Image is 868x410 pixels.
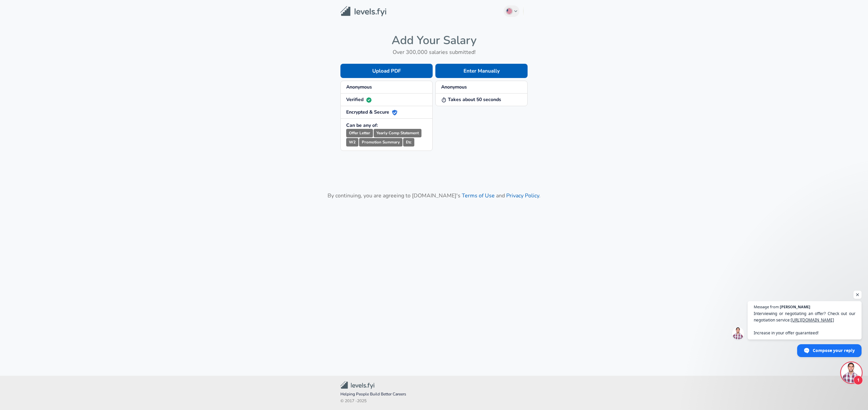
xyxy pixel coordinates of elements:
span: Interviewing or negotiating an offer? Check out our negotiation service: Increase in your offer g... [754,310,855,336]
span: Compose your reply [813,345,855,356]
span: [PERSON_NAME] [780,305,810,309]
small: Etc [403,138,414,147]
small: Promotion Summary [359,138,402,147]
span: Message from [754,305,779,309]
small: Offer Letter [346,129,373,137]
small: Yearly Comp Statement [374,129,421,137]
span: © 2017 - 2025 [340,398,528,405]
button: Enter Manually [435,64,528,78]
strong: Anonymous [346,84,372,90]
span: Helping People Build Better Careers [340,391,528,398]
strong: Verified [346,96,372,103]
strong: Can be any of: [346,122,378,129]
img: English (US) [507,8,512,14]
button: Upload PDF [340,64,433,78]
a: Privacy Policy [506,192,539,199]
strong: Takes about 50 seconds [441,96,501,103]
h4: Add Your Salary [340,33,528,47]
div: Open chat [841,363,862,383]
small: W2 [346,138,358,147]
strong: Encrypted & Secure [346,109,397,115]
h6: Over 300,000 salaries submitted! [340,47,528,57]
img: Levels.fyi Community [340,381,374,389]
a: Terms of Use [462,192,495,199]
img: Levels.fyi [340,6,386,17]
strong: Anonymous [441,84,467,90]
span: 1 [853,375,863,385]
button: English (US) [504,5,520,17]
